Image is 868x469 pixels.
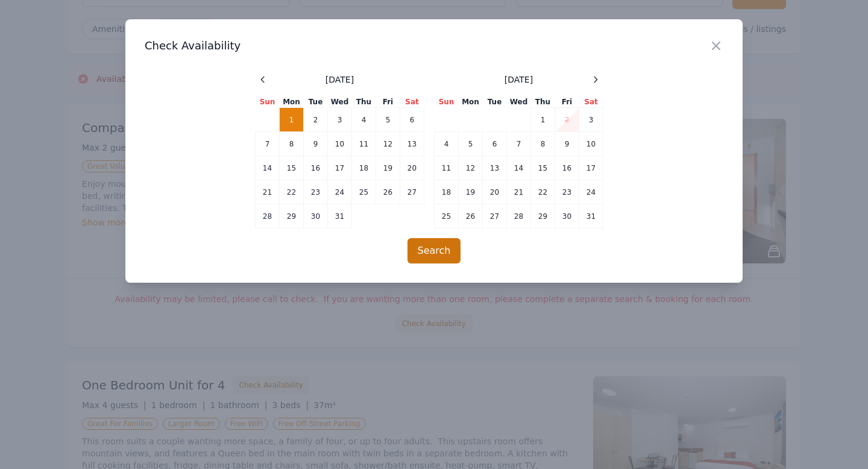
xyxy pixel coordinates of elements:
[483,180,507,204] td: 20
[280,156,304,180] td: 15
[459,180,483,204] td: 19
[507,180,531,204] td: 21
[407,238,461,263] button: Search
[507,156,531,180] td: 14
[483,156,507,180] td: 13
[145,39,723,53] h3: Check Availability
[280,180,304,204] td: 22
[579,132,603,156] td: 10
[459,204,483,228] td: 26
[280,204,304,228] td: 29
[352,96,376,108] th: Thu
[256,180,280,204] td: 21
[555,204,579,228] td: 30
[376,96,400,108] th: Fri
[400,96,424,108] th: Sat
[256,156,280,180] td: 14
[376,180,400,204] td: 26
[579,180,603,204] td: 24
[328,132,352,156] td: 10
[579,96,603,108] th: Sat
[483,96,507,108] th: Tue
[328,204,352,228] td: 31
[435,96,459,108] th: Sun
[328,156,352,180] td: 17
[304,96,328,108] th: Tue
[579,108,603,132] td: 3
[328,108,352,132] td: 3
[400,108,424,132] td: 6
[507,96,531,108] th: Wed
[435,180,459,204] td: 18
[400,132,424,156] td: 13
[304,156,328,180] td: 16
[352,132,376,156] td: 11
[555,132,579,156] td: 9
[579,156,603,180] td: 17
[256,204,280,228] td: 28
[256,96,280,108] th: Sun
[352,156,376,180] td: 18
[459,132,483,156] td: 5
[531,156,555,180] td: 15
[507,204,531,228] td: 28
[579,204,603,228] td: 31
[256,132,280,156] td: 7
[531,108,555,132] td: 1
[328,96,352,108] th: Wed
[328,180,352,204] td: 24
[531,180,555,204] td: 22
[505,74,533,86] span: [DATE]
[352,180,376,204] td: 25
[555,180,579,204] td: 23
[304,204,328,228] td: 30
[280,132,304,156] td: 8
[459,156,483,180] td: 12
[280,96,304,108] th: Mon
[435,204,459,228] td: 25
[531,204,555,228] td: 29
[376,156,400,180] td: 19
[304,180,328,204] td: 23
[352,108,376,132] td: 4
[555,156,579,180] td: 16
[325,74,354,86] span: [DATE]
[304,132,328,156] td: 9
[483,204,507,228] td: 27
[435,132,459,156] td: 4
[280,108,304,132] td: 1
[376,108,400,132] td: 5
[555,108,579,132] td: 2
[459,96,483,108] th: Mon
[376,132,400,156] td: 12
[400,156,424,180] td: 20
[531,132,555,156] td: 8
[483,132,507,156] td: 6
[531,96,555,108] th: Thu
[304,108,328,132] td: 2
[435,156,459,180] td: 11
[555,96,579,108] th: Fri
[400,180,424,204] td: 27
[507,132,531,156] td: 7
